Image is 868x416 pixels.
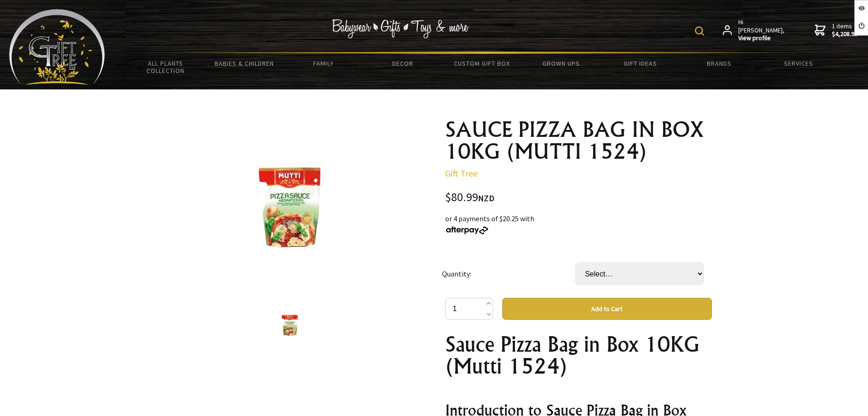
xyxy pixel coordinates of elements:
strong: View profile [738,34,785,42]
strong: $4,208.99 [832,30,857,38]
a: Hi [PERSON_NAME],View profile [723,18,785,42]
a: Family [284,54,363,73]
a: Gift Tree [445,167,478,179]
a: Gift Ideas [600,54,679,73]
a: Grown Ups [521,54,600,73]
img: SAUCE PIZZA BAG IN BOX 10KG (MUTTI 1524) [270,308,310,343]
a: Babies & Children [205,54,284,73]
a: Services [759,54,838,73]
img: Babyware - Gifts - Toys and more... [9,9,105,85]
img: SAUCE PIZZA BAG IN BOX 10KG (MUTTI 1524) [213,141,366,274]
td: Quantity: [442,250,575,298]
img: product search [695,26,704,36]
h1: SAUCE PIZZA BAG IN BOX 10KG (MUTTI 1524) [445,119,712,162]
a: All Plants Collection [126,54,205,80]
a: Custom Gift Box [442,54,521,73]
button: Add to Cart [502,298,712,320]
span: Hi [PERSON_NAME], [738,18,785,42]
div: or 4 payments of $20.25 with [445,213,712,235]
img: Babywear - Gifts - Toys & more [331,19,468,38]
a: Decor [363,54,442,73]
span: NZD [478,193,494,203]
span: 1 items [832,22,857,38]
h1: Sauce Pizza Bag in Box 10KG (Mutti 1524) [445,333,712,377]
img: Afterpay [445,226,489,234]
div: $80.99 [445,192,712,204]
a: 1 items$4,208.99 [815,18,857,42]
a: Brands [680,54,759,73]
